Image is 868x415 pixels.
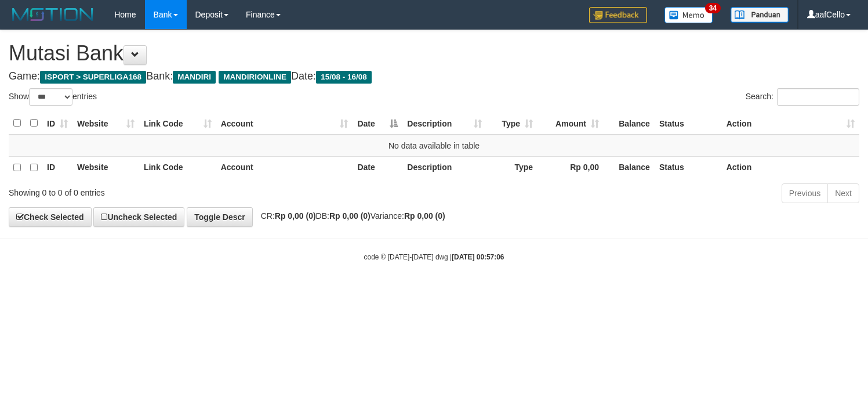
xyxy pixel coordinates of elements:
[404,211,445,221] strong: Rp 0,00 (0)
[42,112,72,135] th: ID: activate to sort column ascending
[782,183,828,203] a: Previous
[275,211,316,221] strong: Rp 0,00 (0)
[731,7,789,23] img: panduan.png
[9,182,353,199] div: Showing 0 to 0 of 0 entries
[722,112,859,135] th: Action: activate to sort column ascending
[604,112,655,135] th: Balance
[316,71,372,84] span: 15/08 - 16/08
[29,88,72,106] select: Showentries
[187,207,253,227] a: Toggle Descr
[402,156,486,179] th: Description
[664,7,713,23] img: Button%20Memo.svg
[173,71,216,84] span: MANDIRI
[139,112,216,135] th: Link Code: activate to sort column ascending
[402,112,486,135] th: Description: activate to sort column ascending
[827,183,859,203] a: Next
[72,156,139,179] th: Website
[9,135,859,157] td: No data available in table
[364,253,504,261] small: code © [DATE]-[DATE] dwg |
[9,71,859,82] h4: Game: Bank: Date:
[219,71,291,84] span: MANDIRIONLINE
[40,71,146,84] span: ISPORT > SUPERLIGA168
[537,156,604,179] th: Rp 0,00
[329,211,371,221] strong: Rp 0,00 (0)
[589,7,647,23] img: Feedback.jpg
[486,156,537,179] th: Type
[655,156,722,179] th: Status
[72,112,139,135] th: Website: activate to sort column ascending
[655,112,722,135] th: Status
[9,42,859,65] h1: Mutasi Bank
[216,112,353,135] th: Account: activate to sort column ascending
[705,3,721,13] span: 34
[139,156,216,179] th: Link Code
[93,207,184,227] a: Uncheck Selected
[746,88,859,106] label: Search:
[42,156,72,179] th: ID
[537,112,604,135] th: Amount: activate to sort column ascending
[486,112,537,135] th: Type: activate to sort column ascending
[255,211,445,221] span: CR: DB: Variance:
[9,6,97,23] img: MOTION_logo.png
[777,88,859,106] input: Search:
[353,156,402,179] th: Date
[722,156,859,179] th: Action
[452,253,504,261] strong: [DATE] 00:57:06
[9,88,97,106] label: Show entries
[353,112,402,135] th: Date: activate to sort column descending
[216,156,353,179] th: Account
[9,207,92,227] a: Check Selected
[604,156,655,179] th: Balance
